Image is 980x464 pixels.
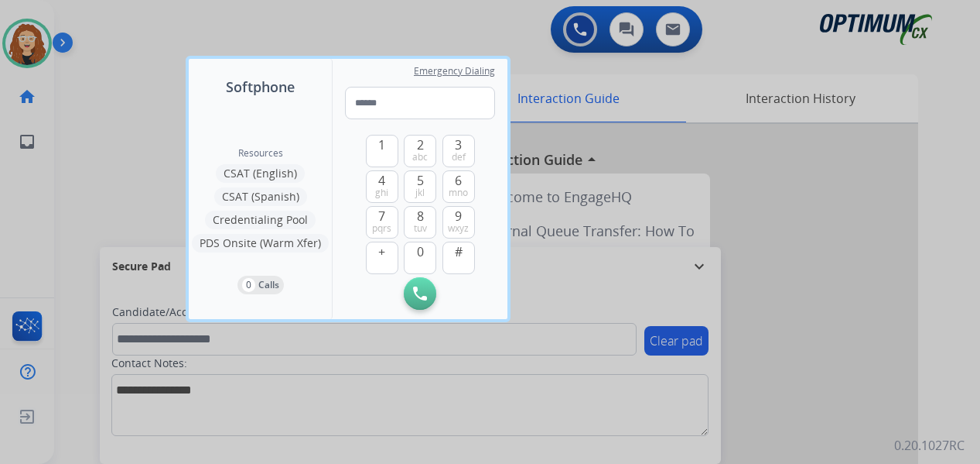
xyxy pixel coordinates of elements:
span: 9 [455,207,462,225]
span: def [452,151,466,163]
span: 5 [417,171,424,190]
button: 3def [442,135,475,167]
span: 4 [378,171,385,190]
span: pqrs [372,222,391,235]
button: 7pqrs [366,206,398,239]
span: 3 [455,136,462,154]
button: 1 [366,135,398,167]
button: 2abc [404,135,436,167]
span: abc [412,151,428,163]
span: mno [449,187,468,199]
span: ghi [375,187,388,199]
button: 4ghi [366,170,398,203]
button: # [442,242,475,274]
p: Calls [258,278,279,292]
button: + [366,242,398,274]
span: 1 [378,136,385,154]
span: jkl [415,187,425,199]
button: 9wxyz [442,206,475,239]
span: + [378,242,385,261]
button: 0 [404,242,436,274]
span: 7 [378,207,385,225]
span: Emergency Dialing [414,65,495,77]
button: 8tuv [404,206,436,239]
p: 0 [242,278,255,292]
span: Softphone [226,76,295,98]
button: CSAT (Spanish) [214,187,307,206]
button: 6mno [442,170,475,203]
p: 0.20.1027RC [894,436,965,455]
span: Resources [238,147,283,160]
span: 6 [455,171,462,190]
button: PDS Onsite (Warm Xfer) [192,234,329,253]
button: 0Calls [237,276,284,294]
span: 0 [417,242,424,261]
img: call-button [413,287,427,301]
span: wxyz [448,222,469,235]
button: Credentialing Pool [205,211,316,229]
button: 5jkl [404,170,436,203]
span: 2 [417,136,424,154]
span: tuv [414,222,427,235]
span: # [455,242,463,261]
button: CSAT (English) [216,164,305,183]
span: 8 [417,207,424,225]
